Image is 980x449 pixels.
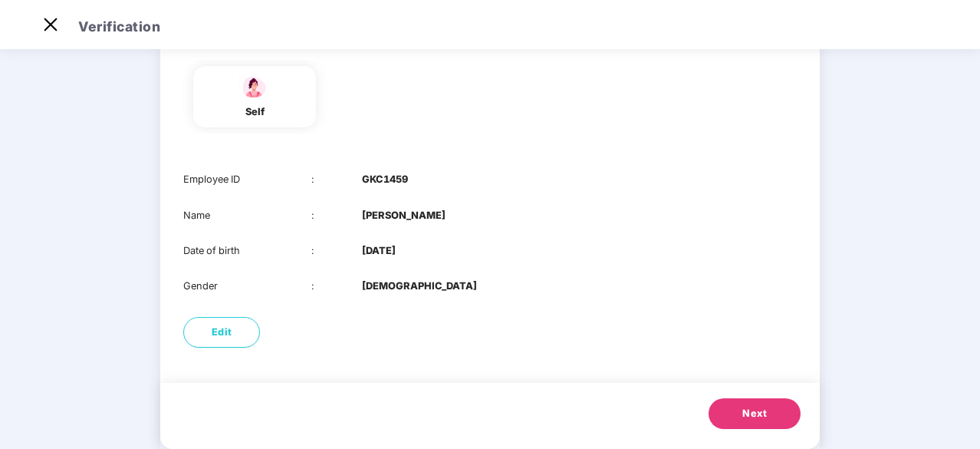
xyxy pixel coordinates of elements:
[183,317,260,348] button: Edit
[362,243,396,259] b: [DATE]
[362,279,477,294] b: [DEMOGRAPHIC_DATA]
[742,406,767,421] span: Next
[709,398,801,429] button: Next
[183,243,311,259] div: Date of birth
[311,172,363,187] div: :
[235,104,274,120] div: self
[235,74,274,101] img: svg+xml;base64,PHN2ZyBpZD0iU3BvdXNlX2ljb24iIHhtbG5zPSJodHRwOi8vd3d3LnczLm9yZy8yMDAwL3N2ZyIgd2lkdG...
[362,208,446,223] b: [PERSON_NAME]
[183,172,311,187] div: Employee ID
[183,208,311,223] div: Name
[212,325,232,340] span: Edit
[183,279,311,294] div: Gender
[311,243,363,259] div: :
[362,172,408,187] b: GKC1459
[311,279,363,294] div: :
[311,208,363,223] div: :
